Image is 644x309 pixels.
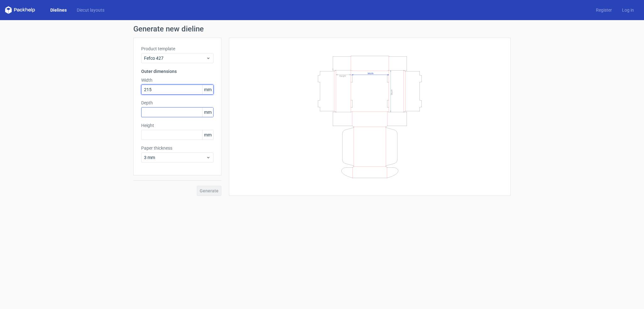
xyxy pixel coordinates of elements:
[202,130,213,140] span: mm
[617,7,639,13] a: Log in
[144,55,206,61] span: Fefco 427
[391,89,393,95] text: Depth
[368,72,374,74] text: Width
[339,74,346,77] text: Height
[141,77,214,83] label: Width
[141,46,214,52] label: Product template
[202,85,213,94] span: mm
[141,122,214,129] label: Height
[141,68,214,74] h3: Outer dimensions
[591,7,617,13] a: Register
[144,154,206,161] span: 3 mm
[202,108,213,117] span: mm
[141,145,214,151] label: Paper thickness
[72,7,109,13] a: Diecut layouts
[141,100,214,106] label: Depth
[45,7,72,13] a: Dielines
[133,25,511,33] h1: Generate new dieline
